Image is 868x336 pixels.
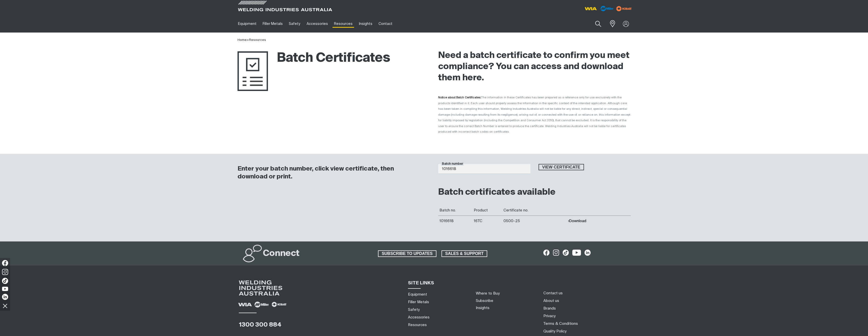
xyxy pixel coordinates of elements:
a: Accessories [304,15,331,33]
a: Resources [331,15,356,33]
a: Safety [408,307,420,312]
th: Product [472,205,502,216]
h1: Batch Certificates [238,50,390,67]
a: Home [238,38,247,42]
h2: Need a batch certificate to confirm you meet compliance? You can access and download them here. [438,50,631,84]
td: 1016618 [438,216,472,226]
th: Certificate no. [502,205,566,216]
span: The information in these Certificates has been prepared as a reference only for use exclusively w... [438,96,630,133]
a: Filler Metals [260,15,286,33]
a: SUBSCRIBE TO UPDATES [378,250,436,257]
a: Contact us [543,291,563,296]
a: Brands [543,306,556,311]
span: SUBSCRIBE TO UPDATES [378,250,436,257]
nav: Sitemap [406,291,470,329]
img: hide socials [1,301,9,310]
td: 16TC [472,216,502,226]
a: Privacy [543,313,556,319]
td: 0500-25 [502,216,566,226]
a: Insights [476,306,490,310]
input: Product name or item number... [583,18,607,30]
button: Search products [590,18,607,30]
strong: Notice about Batch Certificates: [438,96,481,99]
img: TikTok [2,278,8,284]
h2: Connect [263,248,299,259]
nav: Footer [542,289,639,335]
a: SALES & SUPPORT [441,250,487,257]
h3: Enter your batch number, click view certificate, then download or print. [238,165,425,181]
img: LinkedIn [2,294,8,300]
a: About us [543,298,559,303]
a: Contact [375,15,396,33]
span: View certificate [539,164,584,171]
img: YouTube [2,287,8,291]
th: Batch no. [438,205,472,216]
nav: Main [235,15,534,33]
a: Safety [286,15,303,33]
h2: Batch certificates available [438,187,631,198]
button: Download [568,219,586,223]
img: miller [615,5,633,12]
a: Where to Buy [476,292,500,295]
a: Equipment [408,292,427,297]
a: Equipment [235,15,260,33]
a: Terms & Conditions [543,321,578,326]
a: Subscribe [476,299,493,303]
a: Filler Metals [408,299,429,305]
span: SALES & SUPPORT [442,250,487,257]
a: Insights [356,15,375,33]
a: 1300 300 884 [239,322,281,328]
a: Resources [408,322,427,328]
a: Quality Policy [543,329,566,334]
img: Instagram [2,269,8,275]
a: Resources [249,38,266,42]
span: SITE LINKS [408,281,434,285]
span: > [247,38,249,42]
button: View certificate [539,164,584,171]
img: Facebook [2,260,8,266]
a: Accessories [408,315,430,320]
